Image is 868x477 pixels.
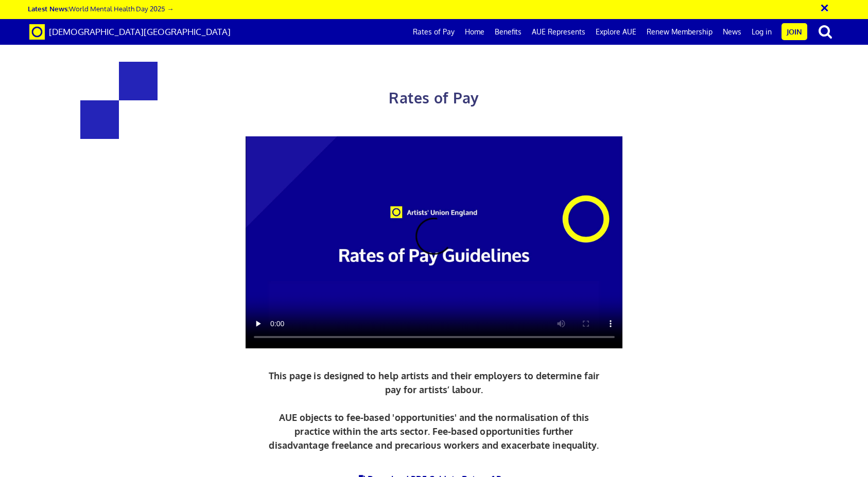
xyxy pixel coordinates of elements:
[490,19,527,45] a: Benefits
[28,4,173,13] a: Latest News:World Mental Health Day 2025 →
[527,19,591,45] a: AUE Represents
[747,19,777,45] a: Log in
[460,19,490,45] a: Home
[809,21,841,42] button: search
[718,19,747,45] a: News
[408,19,460,45] a: Rates of Pay
[591,19,641,45] a: Explore AUE
[49,26,231,37] span: [DEMOGRAPHIC_DATA][GEOGRAPHIC_DATA]
[28,4,69,13] strong: Latest News:
[22,19,238,45] a: Brand [DEMOGRAPHIC_DATA][GEOGRAPHIC_DATA]
[782,23,807,40] a: Join
[266,369,602,452] p: This page is designed to help artists and their employers to determine fair pay for artists’ labo...
[389,89,479,107] span: Rates of Pay
[641,19,718,45] a: Renew Membership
